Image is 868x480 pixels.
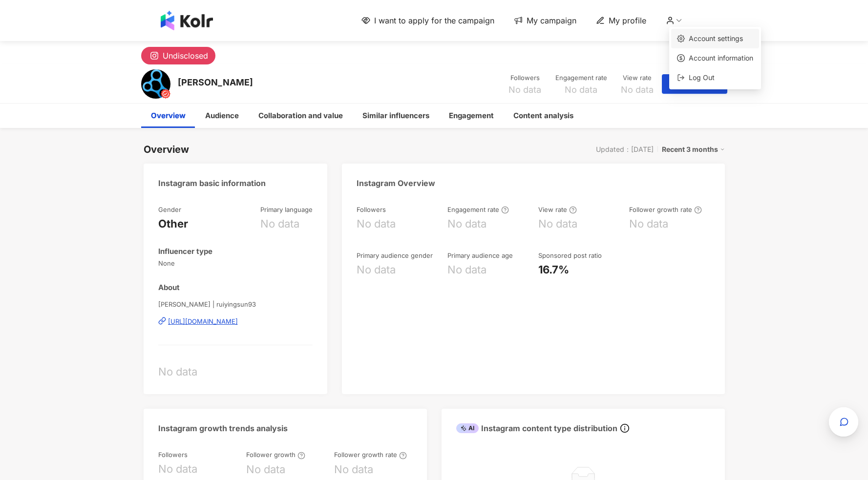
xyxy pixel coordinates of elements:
div: Primary audience gender [357,251,433,260]
span: My profile [609,15,646,26]
div: Follower growth rate [334,450,407,459]
span: No data [508,85,541,95]
div: Primary language [260,205,313,214]
button: Undisclosed [141,47,215,64]
div: Similar influencers [362,110,429,122]
div: No data [357,262,396,277]
div: View rate [619,73,656,83]
div: No data [246,462,285,477]
div: Engagement rate [447,205,509,214]
a: Account information [689,54,753,62]
div: [URL][DOMAIN_NAME] [168,317,238,326]
div: Audience [205,110,239,122]
button: editEdit profile [662,74,727,94]
a: My profile [596,15,646,26]
div: [PERSON_NAME] [178,76,253,88]
span: My campaign [527,15,576,26]
div: Follower growth rate [629,205,702,214]
span: Log Out [689,73,715,82]
div: Undisclosed [163,49,208,63]
div: Followers [158,450,188,459]
div: 16.7% [538,262,569,277]
div: Overview [144,143,189,156]
a: My campaign [514,15,576,26]
div: No data [629,216,668,231]
span: None [158,259,313,268]
div: AI [456,423,479,433]
span: No data [621,85,654,95]
a: Account settings [689,34,743,42]
div: Engagement rate [555,73,607,83]
div: Engagement [449,110,494,122]
div: Collaboration and value [258,110,343,122]
div: Followers [507,73,544,83]
div: View rate [538,205,577,214]
img: logo [161,11,213,30]
div: Followers [357,205,386,214]
span: No data [565,85,597,95]
div: No data [334,462,373,477]
span: I want to apply for the campaign [374,15,494,26]
div: Instagram growth trends analysis [158,423,288,434]
div: Instagram content type distribution [456,423,617,434]
div: Influencer type [158,246,212,256]
img: KOL Avatar [141,69,170,99]
div: Recent 3 months [662,143,725,156]
div: Primary audience age [447,251,513,260]
a: I want to apply for the campaign [361,15,494,26]
div: Updated：[DATE] [596,146,654,153]
span: info-circle [619,422,631,434]
div: No data [538,216,577,231]
div: No data [357,216,396,231]
div: About [158,282,180,292]
div: Overview [151,110,186,122]
div: Other [158,216,188,231]
a: [URL][DOMAIN_NAME] [158,317,313,326]
div: No data [447,262,487,277]
div: Follower growth [246,450,305,459]
div: Instagram basic information [158,178,266,188]
div: No data [158,364,313,379]
div: Instagram Overview [357,178,435,188]
div: Content analysis [513,110,573,122]
div: Gender [158,205,181,214]
div: No data [447,216,487,231]
div: No data [158,461,197,477]
div: No data [260,216,299,231]
div: Sponsored post ratio [538,251,602,260]
span: [PERSON_NAME] | ruiyingsun93 [158,300,313,309]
